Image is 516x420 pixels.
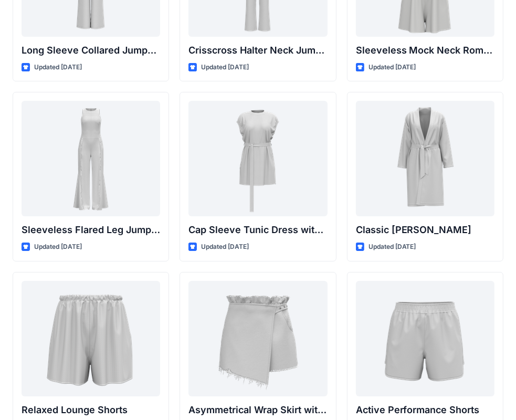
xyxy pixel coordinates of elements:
[356,403,494,417] p: Active Performance Shorts
[356,223,494,237] p: Classic [PERSON_NAME]
[368,241,416,253] p: Updated [DATE]
[188,43,327,58] p: Crisscross Halter Neck Jumpsuit
[188,281,327,396] a: Asymmetrical Wrap Skirt with Ruffle Waist
[22,223,160,237] p: Sleeveless Flared Leg Jumpsuit
[22,403,160,417] p: Relaxed Lounge Shorts
[201,62,249,73] p: Updated [DATE]
[34,62,82,73] p: Updated [DATE]
[188,403,327,417] p: Asymmetrical Wrap Skirt with Ruffle Waist
[368,62,416,73] p: Updated [DATE]
[22,281,160,396] a: Relaxed Lounge Shorts
[188,223,327,237] p: Cap Sleeve Tunic Dress with Belt
[356,43,494,58] p: Sleeveless Mock Neck Romper with Drawstring Waist
[34,241,82,253] p: Updated [DATE]
[188,101,327,216] a: Cap Sleeve Tunic Dress with Belt
[356,101,494,216] a: Classic Terry Robe
[201,241,249,253] p: Updated [DATE]
[356,281,494,396] a: Active Performance Shorts
[22,101,160,216] a: Sleeveless Flared Leg Jumpsuit
[22,43,160,58] p: Long Sleeve Collared Jumpsuit with Belt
